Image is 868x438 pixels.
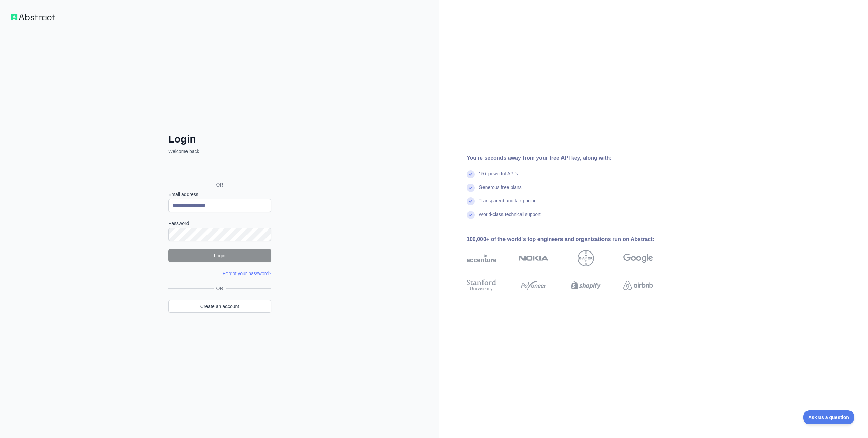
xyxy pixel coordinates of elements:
p: Welcome back [168,148,271,155]
img: accenture [467,250,496,266]
img: shopify [571,278,601,293]
button: Login [168,249,271,262]
img: stanford university [467,278,496,293]
label: Email address [168,191,271,198]
div: Generous free plans [479,184,522,197]
a: Forgot your password? [223,271,271,276]
div: Transparent and fair pricing [479,197,537,211]
img: airbnb [623,278,653,293]
img: check mark [467,211,475,219]
img: Workflow [11,14,55,20]
a: Create an account [168,300,271,313]
div: 15+ powerful API's [479,170,518,184]
img: google [623,250,653,266]
img: bayer [578,250,594,266]
iframe: Toggle Customer Support [803,410,854,424]
img: payoneer [519,278,549,293]
span: OR [214,285,226,292]
iframe: Sign in with Google Button [165,162,273,177]
img: check mark [467,170,475,178]
label: Password [168,220,271,227]
div: 100,000+ of the world's top engineers and organizations run on Abstract: [467,235,675,243]
img: check mark [467,184,475,192]
div: You're seconds away from your free API key, along with: [467,154,675,162]
img: nokia [519,250,549,266]
span: OR [211,181,229,188]
div: World-class technical support [479,211,541,224]
h2: Login [168,133,271,145]
img: check mark [467,197,475,205]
